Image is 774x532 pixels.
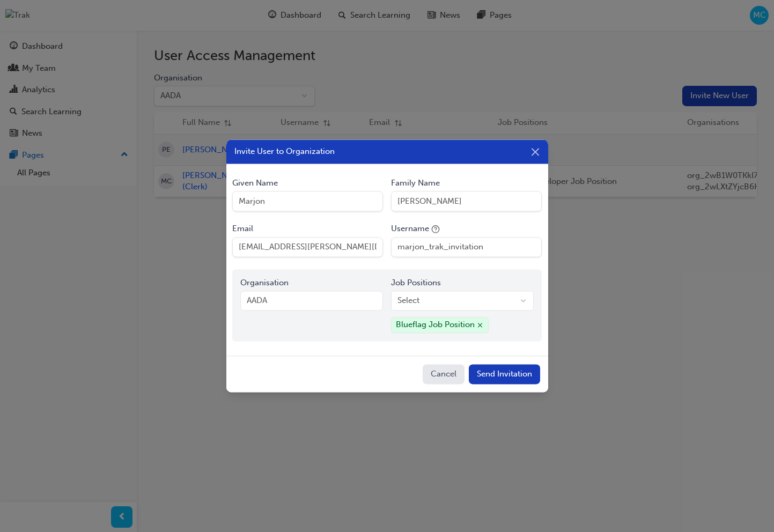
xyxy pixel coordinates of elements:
label: Job Positions [391,277,441,289]
span: Blueflag Job Position [391,317,489,334]
span: Select [397,295,419,306]
label: Given Name [232,178,278,189]
h2: Invite User to Organization [234,147,540,156]
button: Send Invitation [469,364,540,385]
label: Family Name [391,178,440,189]
label: Organisation [240,277,289,289]
button: Select [391,291,534,311]
button: Cancel [423,364,465,385]
label: Username [391,224,429,235]
div: AADA [240,291,383,311]
label: Email [232,224,253,235]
